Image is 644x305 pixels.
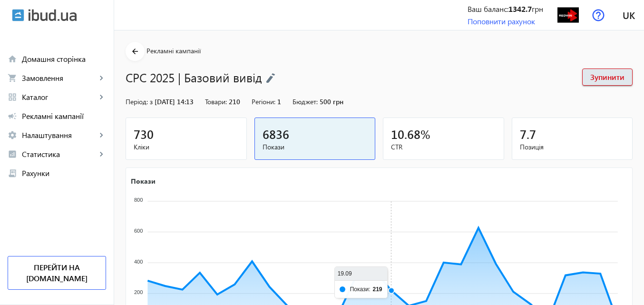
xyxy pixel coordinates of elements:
[129,46,141,58] mat-icon: arrow_back
[557,4,579,26] img: 3701604f6f35676164798307661227-1f7e7cced2.png
[22,130,97,140] span: Налаштування
[229,97,240,106] span: 210
[205,97,227,106] span: Товари:
[22,111,106,121] span: Рекламні кампанії
[468,16,535,26] a: Поповнити рахунок
[8,54,17,64] mat-icon: home
[97,149,106,159] mat-icon: keyboard_arrow_right
[8,149,17,159] mat-icon: analytics
[252,97,275,106] span: Регіони:
[97,92,106,102] mat-icon: keyboard_arrow_right
[582,69,633,86] button: Зупинити
[22,54,106,64] span: Домашня сторінка
[8,130,17,140] mat-icon: settings
[22,149,97,159] span: Статистика
[468,4,543,14] div: Ваш баланс: грн
[131,176,156,185] text: Покази
[12,9,24,21] img: ibud.svg
[320,97,343,106] span: 500 грн
[623,9,635,21] span: uk
[146,46,201,55] span: Рекламні кампанії
[8,92,17,102] mat-icon: grid_view
[134,126,154,142] span: 730
[134,259,143,265] tspan: 400
[391,142,496,152] span: CTR
[293,97,318,106] span: Бюджет:
[508,4,532,14] b: 1342.7
[22,92,97,102] span: Каталог
[277,97,281,106] span: 1
[155,97,194,106] span: [DATE] 14:13
[22,168,106,178] span: Рахунки
[126,97,153,106] span: Період: з
[97,130,106,140] mat-icon: keyboard_arrow_right
[263,142,368,152] span: Покази
[520,126,536,142] span: 7.7
[8,256,106,290] a: Перейти на [DOMAIN_NAME]
[134,142,239,152] span: Кліки
[134,228,143,234] tspan: 600
[134,197,143,203] tspan: 800
[590,72,624,82] span: Зупинити
[391,126,420,142] span: 10.68
[263,126,289,142] span: 6836
[8,168,17,178] mat-icon: receipt_long
[592,9,605,21] img: help.svg
[134,289,143,295] tspan: 200
[8,73,17,83] mat-icon: shopping_cart
[420,126,430,142] span: %
[97,73,106,83] mat-icon: keyboard_arrow_right
[520,142,625,152] span: Позиція
[126,69,573,86] h1: CPC 2025 | Базовий вивід
[8,111,17,121] mat-icon: campaign
[29,9,77,21] img: ibud_text.svg
[22,73,97,83] span: Замовлення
